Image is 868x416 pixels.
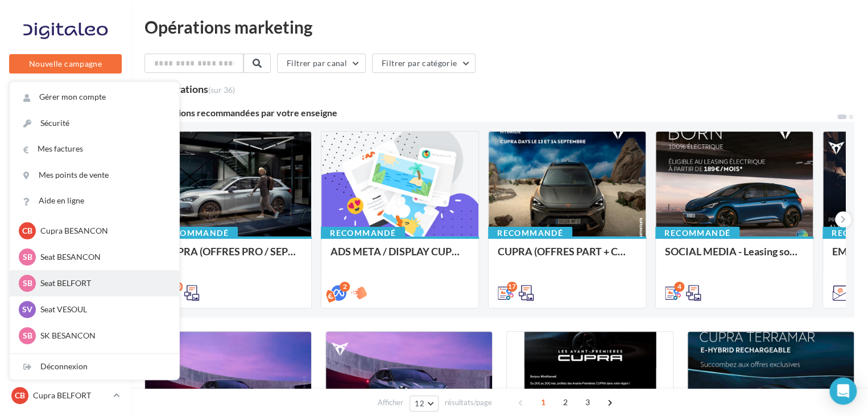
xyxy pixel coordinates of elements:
[23,251,32,263] span: SB
[488,227,572,239] div: Recommandé
[655,227,739,239] div: Recommandé
[378,397,403,408] span: Afficher
[10,111,179,136] a: Sécurité
[159,84,235,94] div: opérations
[154,227,238,239] div: Recommandé
[445,397,492,408] span: résultats/page
[144,18,854,35] div: Opérations marketing
[7,162,124,186] a: Visibilité en ligne
[144,108,836,117] div: 6 opérations recommandées par votre enseigne
[277,54,366,73] button: Filtrer par canal
[40,251,166,263] p: Seat BESANCON
[163,246,302,268] div: CUPRA (OFFRES PRO / SEPT) - SOCIAL MEDIA
[7,342,124,376] a: Campagnes DataOnDemand
[7,219,124,243] a: Contacts
[7,304,124,337] a: PLV et print personnalisable
[10,162,179,188] a: Mes points de vente
[321,227,405,239] div: Recommandé
[10,84,179,110] a: Gérer mon compte
[144,82,235,95] div: 35
[208,85,235,95] span: (sur 36)
[674,282,684,292] div: 4
[340,282,350,292] div: 2
[40,330,166,341] p: SK BESANCON
[665,246,804,268] div: SOCIAL MEDIA - Leasing social électrique - CUPRA Born
[10,136,179,162] a: Mes factures
[330,246,469,268] div: ADS META / DISPLAY CUPRA DAYS Septembre 2025
[22,225,32,236] span: CB
[40,225,166,236] p: Cupra BESANCON
[415,399,424,408] span: 12
[23,278,32,289] span: SB
[9,54,122,74] button: Nouvelle campagne
[829,377,857,405] div: Open Intercom Messenger
[9,385,122,406] a: CB Cupra BELFORT
[10,188,179,214] a: Aide en ligne
[7,191,124,215] a: Campagnes
[372,54,476,73] button: Filtrer par catégorie
[40,278,166,289] p: Seat BELFORT
[410,395,439,411] button: 12
[556,393,574,411] span: 2
[7,247,124,271] a: Médiathèque
[7,276,124,300] a: Calendrier
[578,393,597,411] span: 3
[33,390,109,401] p: Cupra BELFORT
[10,354,179,380] div: Déconnexion
[534,393,552,411] span: 1
[7,133,124,157] a: Boîte de réception
[7,105,124,129] a: Opérations
[23,330,32,341] span: SB
[22,304,32,315] span: SV
[507,282,517,292] div: 17
[40,304,166,315] p: Seat VESOUL
[15,390,25,401] span: CB
[498,246,636,268] div: CUPRA (OFFRES PART + CUPRA DAYS / SEPT) - SOCIAL MEDIA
